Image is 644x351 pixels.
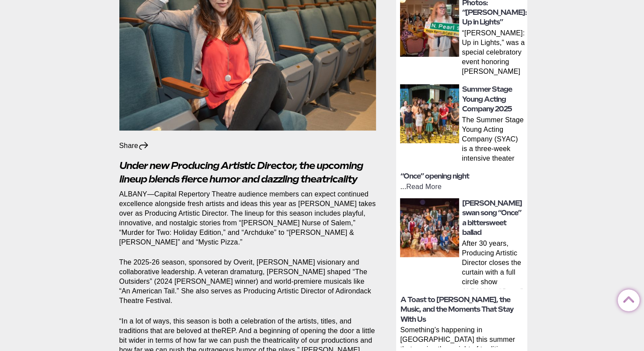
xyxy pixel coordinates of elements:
[462,199,522,237] a: [PERSON_NAME] swan song “Once” a bittersweet ballad
[119,141,150,151] div: Share
[119,160,363,185] em: Under new Producing Artistic Director, the upcoming lineup blends fierce humor and dazzling theat...
[400,296,513,323] a: A Toast to [PERSON_NAME], the Music, and the Moments That Stay With Us
[618,290,635,307] a: Back to Top
[119,189,376,247] p: ALBANY—Capital Repertory Theatre audience members can expect continued excellence alongside fresh...
[400,325,525,347] p: Something’s happening in [GEOGRAPHIC_DATA] this summer that carries the weight of tradition — the...
[400,198,459,257] img: thumbnail: Maggie Mancinelli-Cahill swan song “Once” a bittersweet ballad
[406,183,442,190] a: Read More
[462,115,525,165] p: The Summer Stage Young Acting Company (SYAC) is a three‑week intensive theater program held at [G...
[400,182,525,192] p: ...
[400,172,469,180] a: “Once” opening night
[462,85,512,113] a: Summer Stage Young Acting Company 2025
[119,258,376,306] p: The 2025-26 season, sponsored by Overit, [PERSON_NAME] visionary and collaborative leadership. A ...
[462,239,525,289] p: After 30 years, Producing Artistic Director closes the curtain with a full circle show ALBANY— “O...
[462,28,525,78] p: “[PERSON_NAME]: Up in Lights,” was a special celebratory event honoring [PERSON_NAME] extraordina...
[400,84,459,143] img: thumbnail: Summer Stage Young Acting Company 2025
